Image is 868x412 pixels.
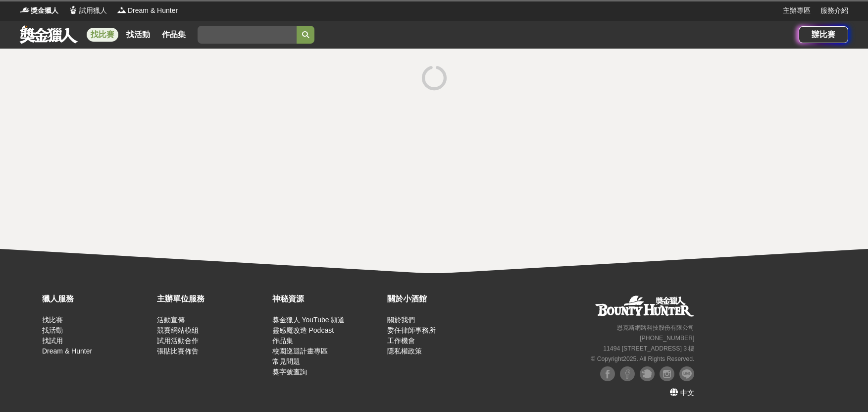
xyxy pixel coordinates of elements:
[272,293,382,305] div: 神秘資源
[42,347,92,355] a: Dream & Hunter
[591,355,694,362] small: © Copyright 2025 . All Rights Reserved.
[20,5,30,15] img: Logo
[679,366,694,381] img: LINE
[272,326,334,334] a: 靈感魔改造 Podcast
[68,5,107,16] a: Logo試用獵人
[42,316,63,324] a: 找比賽
[387,293,497,305] div: 關於小酒館
[620,366,635,381] img: Facebook
[31,5,58,16] span: 獎金獵人
[42,293,152,305] div: 獵人服務
[87,28,118,42] a: 找比賽
[272,368,307,376] a: 獎字號查詢
[799,26,848,43] a: 辦比賽
[42,326,63,334] a: 找活動
[117,5,178,16] a: LogoDream & Hunter
[660,366,674,381] img: Instagram
[158,28,190,42] a: 作品集
[272,347,328,355] a: 校園巡迴計畫專區
[783,5,811,16] a: 主辦專區
[20,5,58,16] a: Logo獎金獵人
[387,326,436,334] a: 委任律師事務所
[640,366,655,381] img: Plurk
[387,337,415,345] a: 工作機會
[68,5,78,15] img: Logo
[387,316,415,324] a: 關於我們
[617,324,694,331] small: 恩克斯網路科技股份有限公司
[640,335,694,342] small: [PHONE_NUMBER]
[272,357,300,365] a: 常見問題
[680,389,694,397] span: 中文
[157,316,185,324] a: 活動宣傳
[820,5,848,16] a: 服務介紹
[157,293,267,305] div: 主辦單位服務
[272,316,345,324] a: 獎金獵人 YouTube 頻道
[42,337,63,345] a: 找試用
[157,347,199,355] a: 張貼比賽佈告
[117,5,127,15] img: Logo
[79,5,107,16] span: 試用獵人
[600,366,615,381] img: Facebook
[387,347,422,355] a: 隱私權政策
[157,337,199,345] a: 試用活動合作
[128,5,178,16] span: Dream & Hunter
[603,345,694,352] small: 11494 [STREET_ADDRESS] 3 樓
[157,326,199,334] a: 競賽網站模組
[122,28,154,42] a: 找活動
[272,337,293,345] a: 作品集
